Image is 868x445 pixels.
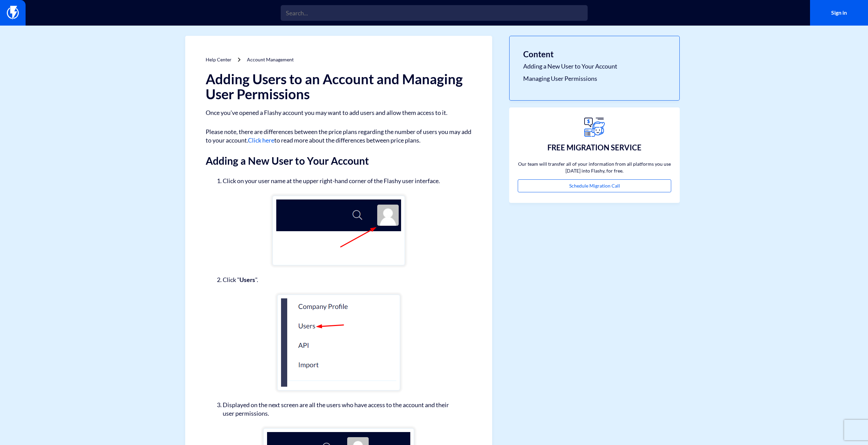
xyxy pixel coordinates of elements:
li: Displayed on the next screen are all the users who have access to the account and their user perm... [223,401,455,418]
h1: Adding Users to an Account and Managing User Permissions [206,72,472,102]
h3: FREE MIGRATION SERVICE [547,144,642,152]
a: Click here [248,136,274,144]
h2: Adding a New User to Your Account [206,155,472,166]
p: Our team will transfer all of your information from all platforms you use [DATE] into Flashy, for... [518,161,671,174]
a: Managing User Permissions [523,74,666,83]
input: Search... [281,5,588,21]
h3: Content [523,50,666,59]
a: Schedule Migration Call [518,179,671,192]
a: Help Center [206,57,232,62]
li: Click on your user name at the upper right-hand corner of the Flashy user interface. [223,177,455,186]
p: Once you've opened a Flashy account you may want to add users and allow them access to it. [206,108,472,117]
a: Account Management [247,57,294,62]
p: Please note, there are differences between the price plans regarding the number of users you may ... [206,128,472,145]
strong: Users [239,276,255,283]
li: Click " ". [223,276,455,284]
a: Adding a New User to Your Account [523,62,666,71]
